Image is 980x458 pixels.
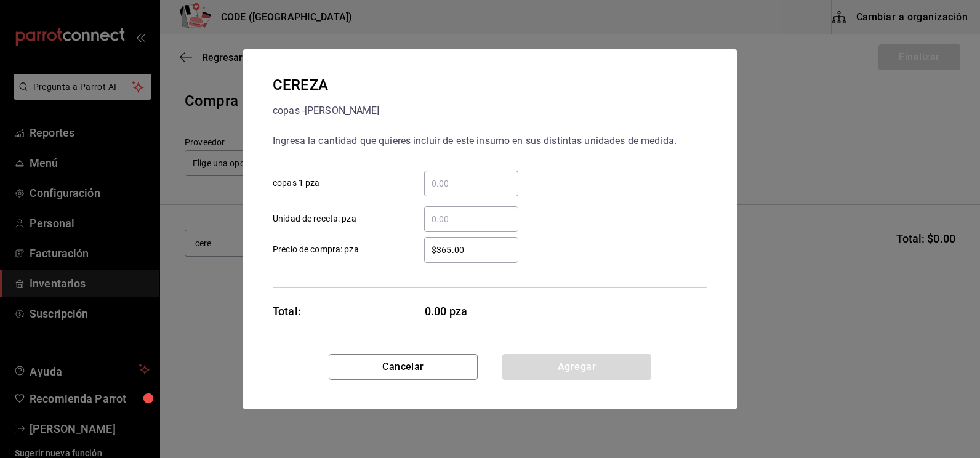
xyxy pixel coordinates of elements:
span: Precio de compra: pza [273,243,359,256]
input: copas 1 pza [424,176,518,191]
input: Unidad de receta: pza [424,212,518,227]
input: Precio de compra: pza [424,243,518,257]
span: Unidad de receta: pza [273,212,356,225]
button: Cancelar [329,354,478,380]
span: 0.00 pza [425,303,519,319]
div: Total: [273,303,301,319]
div: Ingresa la cantidad que quieres incluir de este insumo en sus distintas unidades de medida. [273,131,707,151]
span: copas 1 pza [273,177,319,190]
div: CEREZA [273,74,380,96]
div: copas - [PERSON_NAME] [273,101,380,121]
